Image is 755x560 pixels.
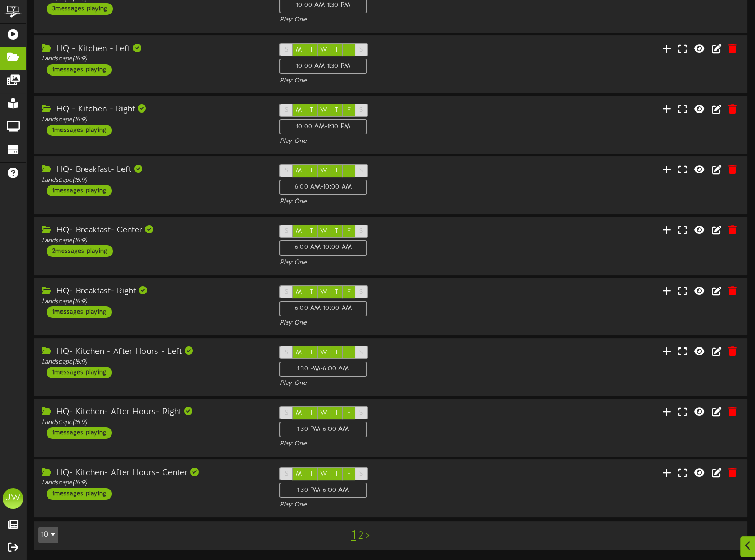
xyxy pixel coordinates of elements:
div: 10:00 AM - 1:30 PM [279,119,367,134]
span: T [310,409,313,417]
span: T [335,228,338,235]
div: 1 messages playing [47,488,112,500]
span: W [320,409,327,417]
span: T [335,289,338,296]
div: Landscape ( 16:9 ) [42,237,264,245]
span: T [335,409,338,417]
div: Landscape ( 16:9 ) [42,297,264,306]
div: Play One [279,440,502,449]
span: T [310,349,313,356]
div: 1 messages playing [47,64,112,76]
div: Play One [279,16,502,24]
div: Play One [279,197,502,206]
span: M [296,46,302,54]
span: S [285,167,288,175]
span: T [310,46,313,54]
span: F [347,107,351,114]
div: Play One [279,501,502,509]
div: Landscape ( 16:9 ) [42,358,264,367]
span: W [320,349,327,356]
div: 2 messages playing [47,245,113,257]
span: W [320,470,327,478]
div: JW [3,488,23,509]
span: S [359,167,363,175]
div: HQ- Breakfast- Right [42,285,264,297]
div: HQ - Kitchen - Left [42,43,264,55]
div: 1 messages playing [47,427,112,439]
div: 10:00 AM - 1:30 PM [279,59,367,74]
span: F [347,167,351,175]
span: S [359,349,363,356]
div: 6:00 AM - 10:00 AM [279,301,367,316]
span: S [359,470,363,478]
span: W [320,289,327,296]
span: S [359,409,363,417]
div: 1 messages playing [47,306,112,318]
span: S [285,409,288,417]
div: 1 messages playing [47,185,112,196]
div: Landscape ( 16:9 ) [42,116,264,125]
span: S [285,46,288,54]
span: T [310,167,313,175]
span: M [296,107,302,114]
div: HQ- Breakfast- Center [42,225,264,237]
span: M [296,409,302,417]
span: W [320,46,327,54]
div: 6:00 AM - 10:00 AM [279,240,367,255]
span: F [347,409,351,417]
div: 3 messages playing [47,3,113,15]
span: W [320,167,327,175]
span: S [359,289,363,296]
div: 1 messages playing [47,125,112,136]
div: 1 messages playing [47,367,112,378]
span: F [347,46,351,54]
span: M [296,289,302,296]
span: T [310,470,313,478]
span: W [320,228,327,235]
div: HQ- Breakfast- Left [42,164,264,176]
span: M [296,470,302,478]
div: Play One [279,137,502,146]
span: T [335,107,338,114]
div: Landscape ( 16:9 ) [42,418,264,427]
span: S [285,470,288,478]
a: 1 [351,529,356,542]
div: 1:30 PM - 6:00 AM [279,362,367,377]
div: 1:30 PM - 6:00 AM [279,483,367,498]
div: HQ- Kitchen- After Hours- Right [42,406,264,418]
span: F [347,228,351,235]
span: M [296,167,302,175]
span: S [285,349,288,356]
div: Landscape ( 16:9 ) [42,176,264,185]
span: T [310,228,313,235]
div: Play One [279,379,502,388]
span: T [335,46,338,54]
div: HQ- Kitchen- After Hours- Center [42,467,264,479]
a: 2 [358,530,363,542]
span: T [310,289,313,296]
div: Play One [279,258,502,267]
span: W [320,107,327,114]
span: S [359,228,363,235]
button: 10 [38,527,58,543]
span: S [285,228,288,235]
span: S [285,107,288,114]
div: Play One [279,319,502,328]
span: T [310,107,313,114]
div: Landscape ( 16:9 ) [42,479,264,488]
div: HQ- Kitchen - After Hours - Left [42,346,264,358]
span: S [359,107,363,114]
div: Play One [279,77,502,85]
span: M [296,228,302,235]
span: F [347,289,351,296]
span: T [335,470,338,478]
span: S [359,46,363,54]
div: 1:30 PM - 6:00 AM [279,422,367,437]
span: S [285,289,288,296]
div: Landscape ( 16:9 ) [42,55,264,64]
span: M [296,349,302,356]
span: F [347,349,351,356]
div: 6:00 AM - 10:00 AM [279,180,367,195]
span: T [335,349,338,356]
div: HQ - Kitchen - Right [42,104,264,116]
